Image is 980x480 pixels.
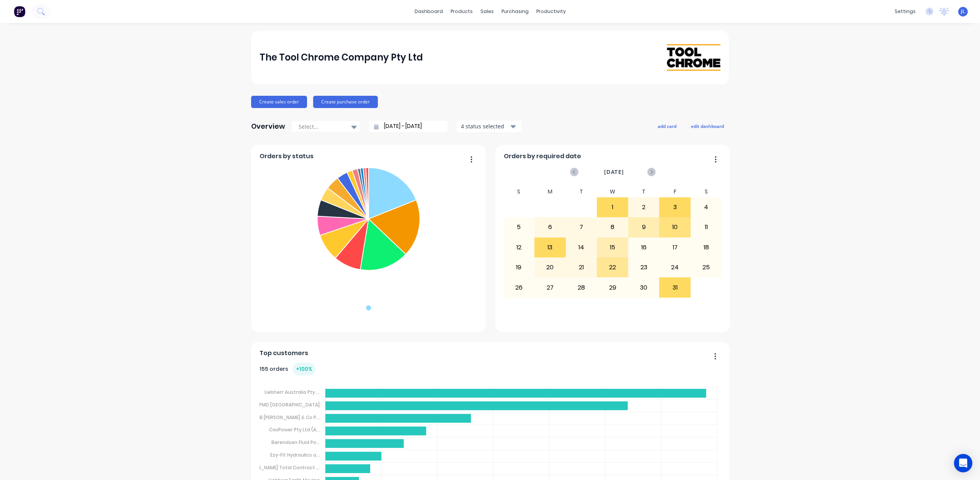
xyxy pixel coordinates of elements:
[260,50,423,65] div: The Tool Chrome Company Pty Ltd
[566,278,597,297] div: 28
[566,258,597,277] div: 21
[259,401,320,408] tspan: PMD [GEOGRAPHIC_DATA]
[535,278,565,297] div: 27
[534,186,566,197] div: M
[260,152,314,161] span: Orders by status
[532,6,570,17] div: productivity
[535,218,565,237] div: 6
[14,6,25,17] img: Factory
[293,363,315,375] div: + 100 %
[659,186,691,197] div: F
[691,218,722,237] div: 11
[597,278,628,297] div: 29
[628,186,660,197] div: T
[504,152,581,161] span: Orders by required date
[691,198,722,217] div: 4
[597,238,628,257] div: 15
[597,198,628,217] div: 1
[242,464,320,471] tspan: [PERSON_NAME] Total Contract ...
[251,119,285,134] div: Overview
[686,121,729,131] button: edit dashboard
[265,389,320,395] tspan: Liebherr Australia Pty ...
[597,218,628,237] div: 8
[660,258,690,277] div: 24
[597,186,628,197] div: W
[660,218,690,237] div: 10
[629,218,659,237] div: 9
[535,238,565,257] div: 13
[504,218,534,237] div: 5
[447,6,477,17] div: products
[891,6,920,17] div: settings
[629,278,659,297] div: 30
[504,258,534,277] div: 19
[660,198,690,217] div: 3
[597,258,628,277] div: 22
[461,122,509,130] div: 4 status selected
[629,258,659,277] div: 23
[260,349,308,358] span: Top customers
[604,168,624,176] span: [DATE]
[503,186,535,197] div: S
[260,363,315,375] div: 155 orders
[653,121,681,131] button: add card
[629,238,659,257] div: 16
[457,121,522,132] button: 4 status selected
[691,258,722,277] div: 25
[954,454,972,472] div: Open Intercom Messenger
[667,44,720,71] img: The Tool Chrome Company Pty Ltd
[498,6,532,17] div: purchasing
[251,96,307,108] button: Create sales order
[313,96,378,108] button: Create purchase order
[271,439,320,446] tspan: Berendsen Fluid Po...
[660,278,690,297] div: 31
[411,6,447,17] a: dashboard
[269,426,320,433] tspan: CavPower Pty Ltd (A...
[566,238,597,257] div: 14
[566,186,597,197] div: T
[691,238,722,257] div: 18
[629,198,659,217] div: 2
[961,8,965,15] span: JL
[504,278,534,297] div: 26
[660,238,690,257] div: 17
[691,186,722,197] div: S
[477,6,498,17] div: sales
[535,258,565,277] div: 20
[270,452,320,458] tspan: Ezy-Fit Hydraulics a...
[256,414,320,420] tspan: MB [PERSON_NAME] & Co P...
[504,238,534,257] div: 12
[566,218,597,237] div: 7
